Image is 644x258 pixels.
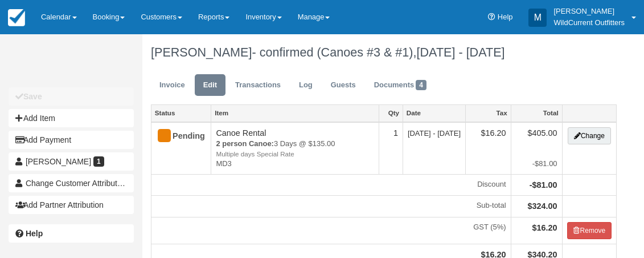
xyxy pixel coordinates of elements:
[408,129,461,138] span: [DATE] - [DATE]
[211,105,379,121] a: Item
[511,105,562,121] a: Total
[553,17,625,29] p: WildCurrent Outfitters
[9,87,134,106] button: Save
[417,45,505,59] span: [DATE] - [DATE]
[528,9,547,27] div: M
[151,46,617,59] h1: [PERSON_NAME]- confirmed (Canoes #3 & #1),
[26,229,43,238] b: Help
[568,127,611,144] button: Change
[9,224,134,243] a: Help
[528,201,557,211] strong: $324.00
[516,159,557,170] em: -$81.00
[93,156,104,167] span: 1
[530,180,557,190] strong: -$81.00
[156,179,506,190] em: Discount
[151,74,194,96] a: Invoice
[216,139,274,148] strong: 2 person Canoe
[532,223,557,232] strong: $16.20
[366,74,435,96] a: Documents4
[23,92,42,101] b: Save
[9,174,134,192] button: Change Customer Attribution
[156,200,506,211] em: Sub-total
[9,109,134,127] button: Add Item
[290,74,321,96] a: Log
[379,105,403,121] a: Qty
[322,74,364,96] a: Guests
[211,122,379,175] td: Canoe Rental
[26,179,128,188] span: Change Customer Attribution
[156,222,506,233] em: GST (5%)
[216,139,374,159] em: 3 Days @ $135.00
[9,152,134,171] a: [PERSON_NAME] 1
[156,127,196,146] div: Pending
[9,131,134,149] button: Add Payment
[465,122,511,175] td: $16.20
[511,122,562,175] td: $405.00
[416,80,426,90] span: 4
[26,157,91,166] span: [PERSON_NAME]
[8,9,25,26] img: checkfront-main-nav-mini-logo.png
[216,150,374,159] em: Multiple days Special Rate
[227,74,289,96] a: Transactions
[553,6,625,17] p: [PERSON_NAME]
[379,122,403,175] td: 1
[403,105,465,121] a: Date
[216,159,374,170] em: MD3
[567,222,612,239] button: Remove
[488,14,495,21] i: Help
[466,105,511,121] a: Tax
[195,74,225,96] a: Edit
[9,196,134,214] button: Add Partner Attribution
[151,105,211,121] a: Status
[498,13,513,21] span: Help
